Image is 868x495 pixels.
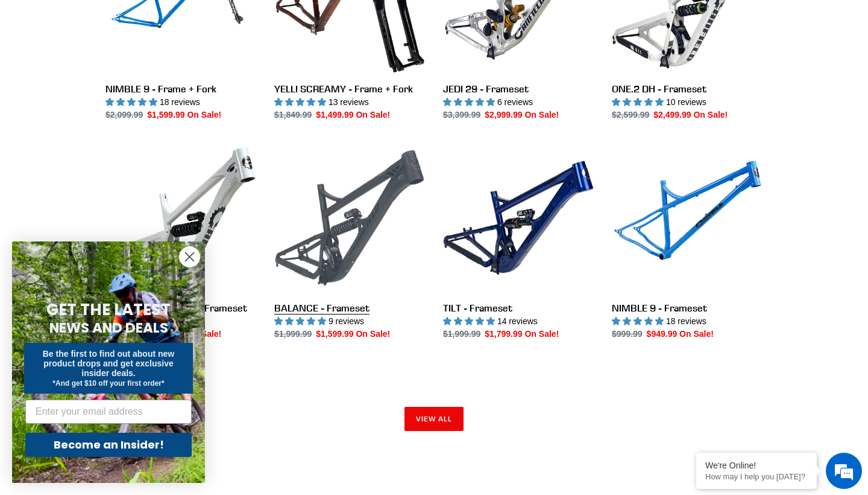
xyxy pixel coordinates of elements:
[25,400,192,424] input: Enter your email address
[81,68,221,83] div: Chat with us now
[179,246,200,267] button: Close dialog
[39,60,69,91] img: d_696896380_company_1647369064580_696896380
[52,379,164,388] span: *And get $10 off your first order*
[198,6,227,35] div: Minimize live chat window
[70,152,166,274] span: We're online!
[705,472,808,481] p: How may I help you today?
[25,433,192,457] button: Become an Insider!
[404,407,464,431] a: View all products in the STEALS AND DEALS collection
[43,349,175,378] span: Be the first to find out about new product drops and get exclusive insider deals.
[6,330,230,372] textarea: Type your message and hit 'Enter'
[13,66,31,85] div: Navigation go back
[46,299,171,321] span: GET THE LATEST
[49,318,168,337] span: NEWS AND DEALS
[705,461,808,470] div: We're Online!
